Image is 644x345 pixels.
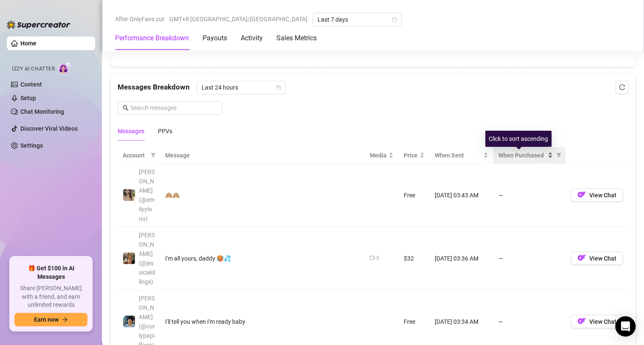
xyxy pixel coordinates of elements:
div: 🙈🙈 [165,190,360,199]
span: Media [370,150,387,160]
div: I'll tell you when I'm ready baby [165,317,360,326]
span: Price [404,150,418,160]
span: Earn now [34,316,59,323]
a: OFView Chat [571,320,623,326]
img: logo-BBDzfeDw.svg [7,20,70,29]
span: calendar [392,17,397,22]
img: OF [577,317,586,325]
div: Messages Breakdown [118,81,628,94]
img: Jessica (@jessicakillings) [123,252,135,264]
th: Price [399,147,430,163]
img: OF [577,190,586,199]
div: Payouts [202,33,227,43]
span: 🎁 Get $100 in AI Messages [14,264,87,281]
img: AI Chatter [58,62,71,74]
a: Setup [20,95,36,101]
span: When Sent [435,150,481,160]
img: emilylou (@emilyylouu) [123,189,135,201]
button: OFView Chat [571,251,623,265]
td: [DATE] 03:43 AM [430,163,493,227]
div: 3 [376,254,379,262]
span: View Chat [589,191,616,198]
span: After OnlyFans cut [115,13,164,25]
span: filter [149,149,157,161]
span: GMT+8 [GEOGRAPHIC_DATA]/[GEOGRAPHIC_DATA] [169,13,307,25]
td: — [493,227,565,290]
span: Izzy AI Chatter [12,65,55,73]
a: OFView Chat [571,193,623,200]
span: When Purchased [498,150,546,160]
td: — [493,163,565,227]
div: Open Intercom Messenger [615,316,636,337]
input: Search messages [130,103,217,112]
span: Last 7 days [318,13,397,26]
span: reload [619,84,625,90]
td: $32 [399,227,430,290]
img: OF [577,253,586,262]
span: View Chat [589,255,616,261]
span: filter [556,152,561,157]
th: When Purchased [493,147,565,163]
img: Elijah (@curlypapiflaco) [123,315,135,327]
button: OFView Chat [571,188,623,202]
div: Activity [241,33,263,43]
span: video-camera [370,255,375,260]
a: Home [20,40,37,47]
button: OFView Chat [571,314,623,328]
span: View Chat [589,318,616,325]
span: Account [123,150,147,160]
a: Chat Monitoring [20,108,64,115]
a: OFView Chat [571,256,623,263]
td: Free [399,163,430,227]
td: [DATE] 03:36 AM [430,227,493,290]
span: [PERSON_NAME] (@jessicakillings) [139,231,155,285]
span: [PERSON_NAME] (@emilyylouu) [139,168,155,222]
th: Message [160,147,365,163]
div: I'm all yours, daddy 🥵💦 [165,253,360,263]
span: Share [PERSON_NAME] with a friend, and earn unlimited rewards [14,284,87,309]
span: filter [151,152,156,157]
div: Sales Metrics [276,33,317,43]
a: Content [20,81,42,88]
a: Discover Viral Videos [20,125,78,132]
div: Click to sort ascending [485,131,551,147]
div: Performance Breakdown [115,33,189,43]
div: PPVs [158,126,172,136]
span: Last 24 hours [202,81,281,94]
span: arrow-right [62,317,68,323]
th: Media [365,147,399,163]
span: search [123,105,129,111]
span: calendar [276,85,281,90]
button: Earn nowarrow-right [14,313,87,326]
span: filter [554,149,563,161]
th: When Sent [430,147,493,163]
a: Settings [20,142,43,149]
div: Messages [118,126,144,136]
